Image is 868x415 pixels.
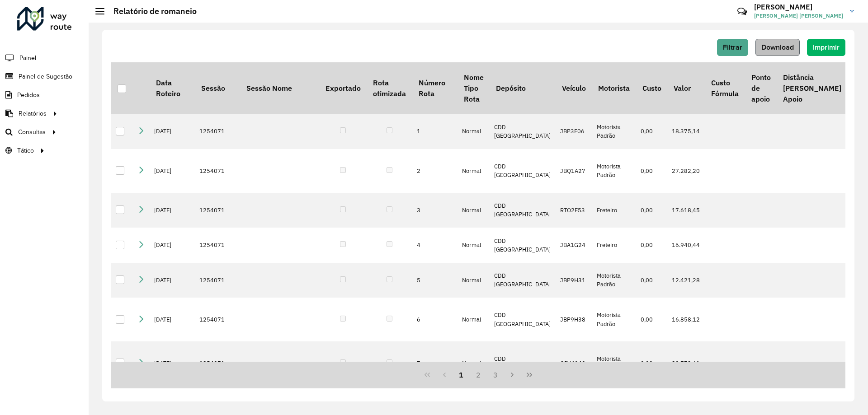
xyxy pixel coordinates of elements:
[667,62,705,114] th: Valor
[592,193,636,228] td: Freteiro
[195,341,240,385] td: 1254071
[592,341,636,385] td: Motorista Padrão
[592,228,636,263] td: Freteiro
[240,62,319,114] th: Sessão Nome
[667,193,705,228] td: 17.618,45
[195,114,240,149] td: 1254071
[195,298,240,341] td: 1254071
[732,2,752,21] a: Contato Rápido
[195,149,240,193] td: 1254071
[556,298,592,341] td: JBP9H38
[813,43,840,51] span: Imprimir
[490,114,556,149] td: CDD [GEOGRAPHIC_DATA]
[754,3,843,11] h3: [PERSON_NAME]
[150,298,195,341] td: [DATE]
[17,90,40,100] span: Pedidos
[19,72,72,81] span: Painel de Sugestão
[490,62,556,114] th: Depósito
[17,146,34,155] span: Tático
[412,114,458,149] td: 1
[667,228,705,263] td: 16.940,44
[19,53,36,63] span: Painel
[150,228,195,263] td: [DATE]
[592,62,636,114] th: Motorista
[667,298,705,341] td: 16.858,12
[636,149,667,193] td: 0,00
[490,228,556,263] td: CDD [GEOGRAPHIC_DATA]
[412,298,458,341] td: 6
[667,114,705,149] td: 18.375,14
[150,341,195,385] td: [DATE]
[556,149,592,193] td: JBQ1A27
[150,149,195,193] td: [DATE]
[490,193,556,228] td: CDD [GEOGRAPHIC_DATA]
[150,193,195,228] td: [DATE]
[556,263,592,298] td: JBP9H31
[556,341,592,385] td: QJY4949
[490,341,556,385] td: CDD [GEOGRAPHIC_DATA]
[18,127,46,137] span: Consultas
[412,193,458,228] td: 3
[195,62,240,114] th: Sessão
[723,43,742,51] span: Filtrar
[412,228,458,263] td: 4
[490,149,556,193] td: CDD [GEOGRAPHIC_DATA]
[195,193,240,228] td: 1254071
[470,366,487,383] button: 2
[458,114,490,149] td: Normal
[556,62,592,114] th: Veículo
[636,114,667,149] td: 0,00
[636,62,667,114] th: Custo
[777,62,847,114] th: Distância [PERSON_NAME] Apoio
[636,341,667,385] td: 0,00
[458,341,490,385] td: Normal
[667,263,705,298] td: 12.421,28
[412,149,458,193] td: 2
[367,62,412,114] th: Rota otimizada
[150,114,195,149] td: [DATE]
[487,366,504,383] button: 3
[636,228,667,263] td: 0,00
[636,298,667,341] td: 0,00
[592,114,636,149] td: Motorista Padrão
[453,366,470,383] button: 1
[458,298,490,341] td: Normal
[556,114,592,149] td: JBP3F06
[19,109,47,118] span: Relatórios
[150,62,195,114] th: Data Roteiro
[104,6,197,16] h2: Relatório de romaneio
[745,62,777,114] th: Ponto de apoio
[458,62,490,114] th: Nome Tipo Rota
[412,341,458,385] td: 7
[592,149,636,193] td: Motorista Padrão
[754,12,843,20] span: [PERSON_NAME] [PERSON_NAME]
[667,149,705,193] td: 27.282,20
[755,39,800,56] button: Download
[592,298,636,341] td: Motorista Padrão
[761,43,794,51] span: Download
[592,263,636,298] td: Motorista Padrão
[521,366,538,383] button: Last Page
[458,228,490,263] td: Normal
[458,193,490,228] td: Normal
[319,62,367,114] th: Exportado
[490,263,556,298] td: CDD [GEOGRAPHIC_DATA]
[150,263,195,298] td: [DATE]
[556,228,592,263] td: JBA1G24
[504,366,521,383] button: Next Page
[458,263,490,298] td: Normal
[667,341,705,385] td: 28.773,61
[807,39,845,56] button: Imprimir
[458,149,490,193] td: Normal
[195,263,240,298] td: 1254071
[717,39,748,56] button: Filtrar
[412,263,458,298] td: 5
[556,193,592,228] td: RTO2E53
[636,193,667,228] td: 0,00
[636,263,667,298] td: 0,00
[705,62,745,114] th: Custo Fórmula
[195,228,240,263] td: 1254071
[490,298,556,341] td: CDD [GEOGRAPHIC_DATA]
[412,62,458,114] th: Número Rota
